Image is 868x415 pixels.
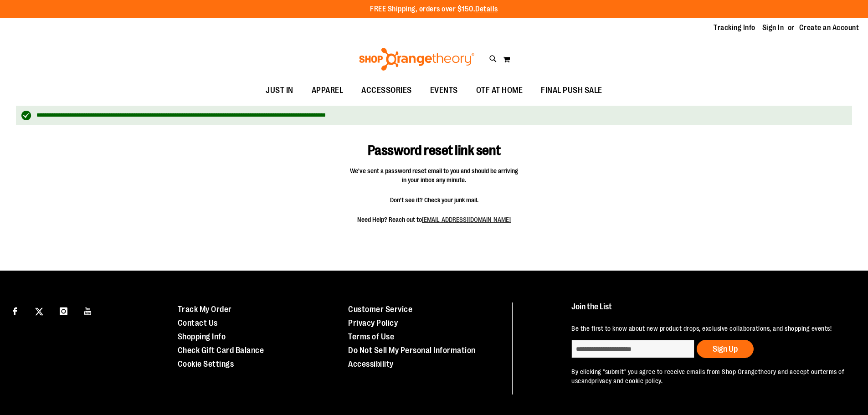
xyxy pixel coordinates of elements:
span: Sign Up [713,344,738,354]
a: Check Gift Card Balance [178,346,264,355]
a: FINAL PUSH SALE [532,80,611,101]
a: ACCESSORIES [352,80,421,101]
span: JUST IN [266,80,293,101]
a: Privacy Policy [348,318,398,328]
span: Don't see it? Check your junk mail. [350,195,519,205]
a: Create an Account [799,23,859,33]
a: Visit our Youtube page [80,302,96,318]
a: Do Not Sell My Personal Information [348,346,476,355]
a: Visit our Facebook page [7,302,23,318]
a: JUST IN [257,80,303,101]
button: Sign Up [697,340,754,358]
a: Tracking Info [714,23,755,33]
span: APPAREL [312,80,344,101]
a: Details [475,5,498,13]
a: Visit our X page [31,302,47,318]
span: ACCESSORIES [361,80,412,101]
p: FREE Shipping, orders over $150. [370,4,498,15]
a: APPAREL [303,80,353,101]
a: Cookie Settings [178,359,234,369]
p: By clicking "submit" you agree to receive emails from Shop Orangetheory and accept our and [571,367,847,385]
a: Shopping Info [178,332,226,341]
p: Be the first to know about new product drops, exclusive collaborations, and shopping events! [571,324,847,333]
a: Contact Us [178,318,218,328]
a: EVENTS [421,80,467,101]
a: [EMAIL_ADDRESS][DOMAIN_NAME] [422,216,511,223]
span: OTF AT HOME [476,80,523,101]
span: Need Help? Reach out to [350,215,519,224]
a: Sign In [762,23,784,33]
span: We've sent a password reset email to you and should be arriving in your inbox any minute. [350,166,519,184]
a: Customer Service [348,305,412,314]
a: privacy and cookie policy. [591,377,663,384]
a: OTF AT HOME [467,80,532,101]
a: Visit our Instagram page [56,302,72,318]
h4: Join the List [571,302,847,319]
a: Terms of Use [348,332,394,341]
span: EVENTS [430,80,458,101]
a: Accessibility [348,359,394,369]
span: FINAL PUSH SALE [541,80,602,101]
h1: Password reset link sent [328,129,540,159]
img: Shop Orangetheory [358,48,476,71]
a: Track My Order [178,305,232,314]
img: Twitter [35,307,43,316]
input: enter email [571,340,694,358]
